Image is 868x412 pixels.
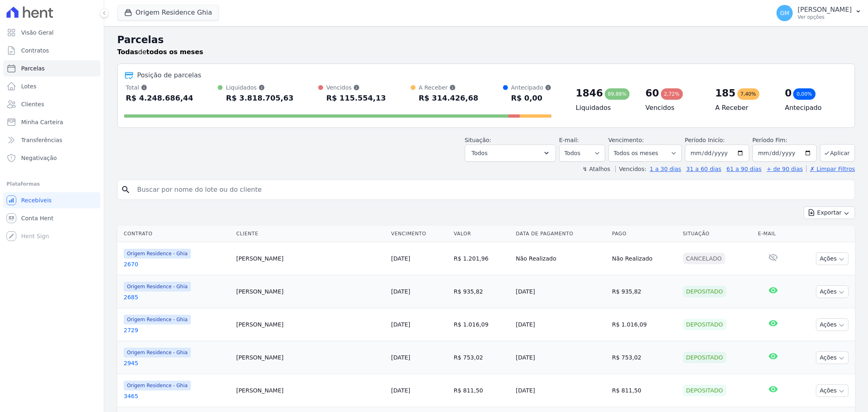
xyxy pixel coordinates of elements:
[124,249,191,259] span: Origem Residence - Ghia
[785,87,792,100] div: 0
[3,192,101,208] a: Recebíveis
[226,83,293,92] div: Liquidados
[3,114,101,130] a: Minha Carteira
[7,179,97,189] div: Plataformas
[233,242,388,275] td: [PERSON_NAME]
[820,144,855,162] button: Aplicar
[233,226,388,242] th: Cliente
[117,33,855,47] h2: Parcelas
[124,392,230,400] a: 3465
[609,242,680,275] td: Não Realizado
[117,226,233,242] th: Contrato
[816,252,848,265] button: Ações
[450,275,513,308] td: R$ 935,82
[419,83,479,92] div: A Receber
[21,64,45,72] span: Parcelas
[726,166,761,172] a: 61 a 90 dias
[683,319,726,330] div: Depositado
[124,381,191,390] span: Origem Residence - Ghia
[798,14,852,20] p: Ver opções
[737,88,759,100] div: 7,40%
[609,374,680,407] td: R$ 811,50
[472,148,488,158] span: Todos
[806,166,855,172] a: ✗ Limpar Filtros
[511,83,551,92] div: Antecipado
[576,103,632,113] h4: Liquidados
[132,182,851,198] input: Buscar por nome do lote ou do cliente
[512,226,608,242] th: Data de Pagamento
[233,374,388,407] td: [PERSON_NAME]
[512,275,608,308] td: [DATE]
[21,28,54,37] span: Visão Geral
[21,100,44,108] span: Clientes
[680,226,755,242] th: Situação
[650,166,681,172] a: 1 a 30 dias
[465,145,556,162] button: Todos
[450,341,513,374] td: R$ 753,02
[816,285,848,298] button: Ações
[686,166,721,172] a: 31 a 60 dias
[126,92,193,105] div: R$ 4.248.686,44
[146,48,203,56] strong: todos os meses
[608,137,644,143] label: Vencimento:
[559,137,579,143] label: E-mail:
[3,150,101,166] a: Negativação
[683,253,725,264] div: Cancelado
[804,206,855,219] button: Exportar
[512,341,608,374] td: [DATE]
[124,326,230,334] a: 2729
[715,103,772,113] h4: A Receber
[645,103,702,113] h4: Vencidos
[715,87,735,100] div: 185
[391,321,410,328] a: [DATE]
[391,387,410,394] a: [DATE]
[785,103,842,113] h4: Antecipado
[391,255,410,262] a: [DATE]
[3,96,101,112] a: Clientes
[3,210,101,226] a: Conta Hent
[117,5,219,20] button: Origem Residence Ghia
[3,132,101,148] a: Transferências
[465,137,491,143] label: Situação:
[816,351,848,364] button: Ações
[233,275,388,308] td: [PERSON_NAME]
[21,118,63,126] span: Minha Carteira
[683,286,726,297] div: Depositado
[816,384,848,397] button: Ações
[609,308,680,341] td: R$ 1.016,09
[450,226,513,242] th: Valor
[645,87,659,100] div: 60
[226,92,293,105] div: R$ 3.818.705,63
[117,48,138,56] strong: Todas
[3,78,101,94] a: Lotes
[126,83,193,92] div: Total
[511,92,551,105] div: R$ 0,00
[752,136,817,145] label: Período Fim:
[609,275,680,308] td: R$ 935,82
[609,226,680,242] th: Pago
[121,185,131,195] i: search
[450,374,513,407] td: R$ 811,50
[21,154,57,162] span: Negativação
[605,88,630,100] div: 89,88%
[233,308,388,341] td: [PERSON_NAME]
[124,359,230,367] a: 2945
[683,385,726,396] div: Depositado
[326,92,386,105] div: R$ 115.554,13
[419,92,479,105] div: R$ 314.426,68
[512,242,608,275] td: Não Realizado
[582,166,610,172] label: ↯ Atalhos
[576,87,603,100] div: 1846
[21,46,49,55] span: Contratos
[685,137,725,143] label: Período Inicío:
[388,226,450,242] th: Vencimento
[391,288,410,295] a: [DATE]
[137,70,201,80] div: Posição de parcelas
[3,24,101,41] a: Visão Geral
[124,293,230,301] a: 2685
[755,226,792,242] th: E-mail
[780,10,789,16] span: GM
[609,341,680,374] td: R$ 753,02
[615,166,646,172] label: Vencidos:
[21,136,62,144] span: Transferências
